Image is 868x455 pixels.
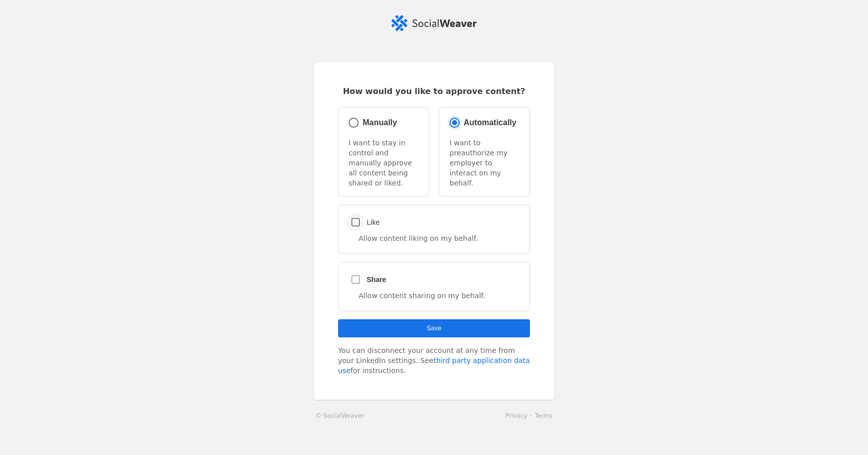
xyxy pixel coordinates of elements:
a: third party application data use [338,356,530,375]
p: Allow content liking on my behalf. [359,233,521,243]
p: I want to stay in control and manually approve all content being shared or liked. [347,138,420,188]
span: Like [367,218,380,226]
span: Save [426,324,442,332]
p: I want to preauthorize my employer to interact on my behalf. [448,138,521,188]
a: Privacy [505,412,527,419]
li: · [527,411,535,421]
mat-radio-group: Select an option [338,107,530,197]
span: How would you like to approve content? [343,86,525,97]
a: Terms [535,412,553,419]
a: © SocialWeaver [315,411,364,421]
button: Save [338,319,530,337]
div: You can disconnect your account at any time from your LinkedIn settings. See for instructions. [338,345,530,376]
p: Allow content sharing on my behalf. [359,291,521,301]
span: Share [367,276,386,284]
span: Automatically [464,118,516,127]
span: Manually [363,118,397,127]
